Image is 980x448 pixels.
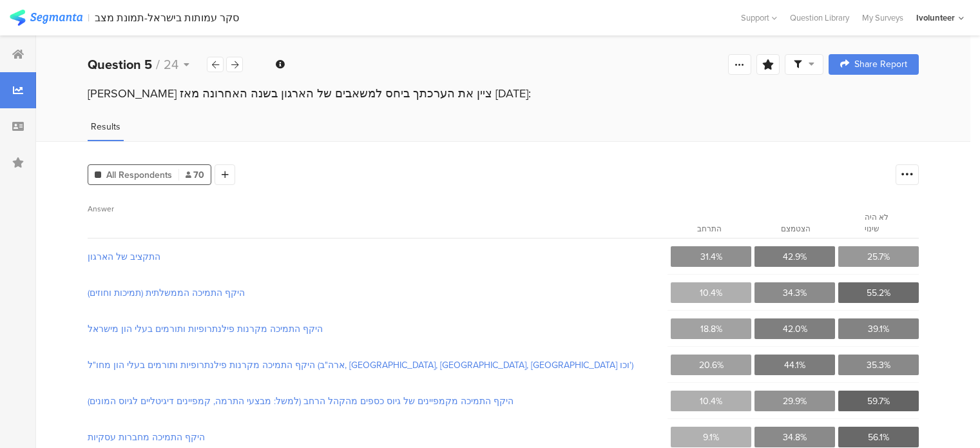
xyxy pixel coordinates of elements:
span: 18.8% [700,322,722,336]
img: segmanta logo [10,10,82,26]
div: [PERSON_NAME] ציין את הערכתך ביחס למשאבים של הארגון בשנה האחרונה מאז [DATE]: [88,85,919,102]
span: היקף התמיכה מחברות עסקיות [88,431,666,444]
span: 31.4% [700,250,722,264]
span: 10.4% [700,286,722,300]
span: 25.7% [867,250,890,264]
div: Support [741,8,777,28]
b: Question 5 [88,55,152,74]
span: הצטמצם [781,223,811,235]
div: | [88,10,90,25]
span: היקף התמיכה מקרנות פילנתרופיות ותורמים בעלי הון מישראל [88,322,666,336]
span: 70 [186,168,204,182]
span: 55.2% [867,286,890,300]
span: לא היה שינוי [865,211,889,235]
span: 34.3% [783,286,807,300]
div: Ivolunteer [916,12,955,24]
span: 29.9% [783,394,807,408]
span: התקציב של הארגון [88,250,666,264]
span: 56.1% [868,431,889,444]
span: 39.1% [868,322,889,336]
span: היקף התמיכה מקמפיינים של גיוס כספים מהקהל הרחב (למשל: מבצעי התרמה, קמפיינים דיגיטליים לגיוס המונים) [88,394,666,408]
a: Question Library [783,12,856,24]
span: 59.7% [867,394,890,408]
span: Answer [88,203,114,215]
span: 20.6% [699,358,724,372]
span: 44.1% [784,358,805,372]
span: 24 [164,55,178,74]
a: My Surveys [856,12,910,24]
span: 9.1% [703,431,719,444]
span: 42.0% [783,322,807,336]
span: היקף התמיכה מקרנות פילנתרופיות ותורמים בעלי הון מחו"ל (ארה"ב, [GEOGRAPHIC_DATA], [GEOGRAPHIC_DATA... [88,358,666,372]
div: סקר עמותות בישראל-תמונת מצב [95,12,239,24]
span: All Respondents [106,168,172,182]
span: 35.3% [867,358,890,372]
span: 34.8% [783,431,807,444]
span: התרחב [697,223,722,235]
span: Results [91,120,120,133]
span: Share Report [854,60,907,69]
span: 10.4% [700,394,722,408]
span: 42.9% [783,250,807,264]
span: / [156,55,160,74]
span: היקף התמיכה הממשלתית (תמיכות וחוזים) [88,286,666,300]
